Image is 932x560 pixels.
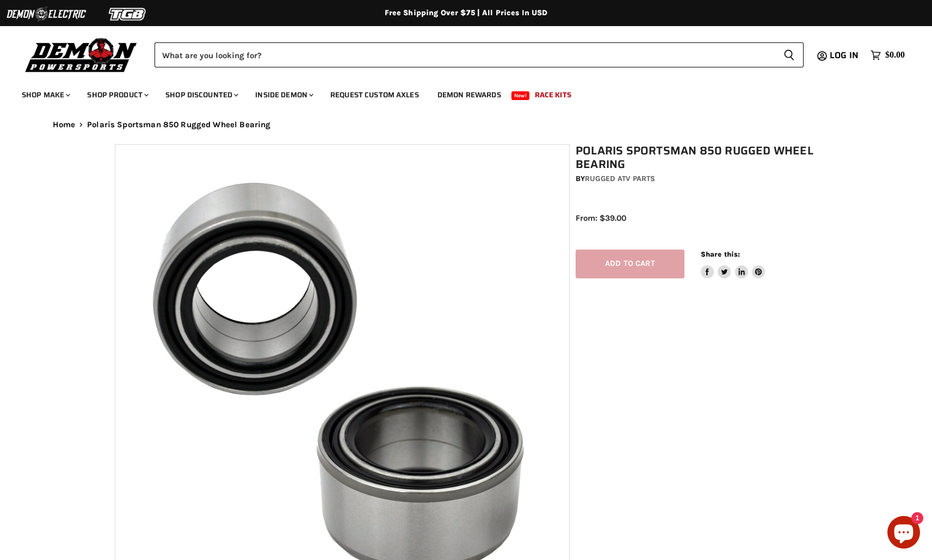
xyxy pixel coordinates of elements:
[825,51,865,60] a: Log in
[14,84,77,106] a: Shop Make
[585,174,655,183] a: Rugged ATV Parts
[322,84,427,106] a: Request Custom Axles
[429,84,509,106] a: Demon Rewards
[576,173,824,185] div: by
[87,120,270,129] span: Polaris Sportsman 850 Rugged Wheel Bearing
[14,79,902,106] ul: Main menu
[247,84,320,106] a: Inside Demon
[155,42,804,67] form: Product
[775,42,804,67] button: Search
[830,48,859,62] span: Log in
[865,47,910,63] a: $0.00
[87,4,169,24] img: TGB Logo 2
[527,84,579,106] a: Race Kits
[22,35,141,74] img: Demon Powersports
[701,250,766,278] aside: Share this:
[576,144,824,171] h1: Polaris Sportsman 850 Rugged Wheel Bearing
[576,213,626,223] span: From: $39.00
[157,84,245,106] a: Shop Discounted
[5,4,87,24] img: Demon Electric Logo 2
[53,120,76,129] a: Home
[884,516,923,551] inbox-online-store-chat: Shopify online store chat
[885,50,905,60] span: $0.00
[31,120,902,129] nav: Breadcrumbs
[511,91,530,100] span: New!
[155,42,775,67] input: Search
[31,8,902,18] div: Free Shipping Over $75 | All Prices In USD
[79,84,155,106] a: Shop Product
[701,250,740,258] span: Share this:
